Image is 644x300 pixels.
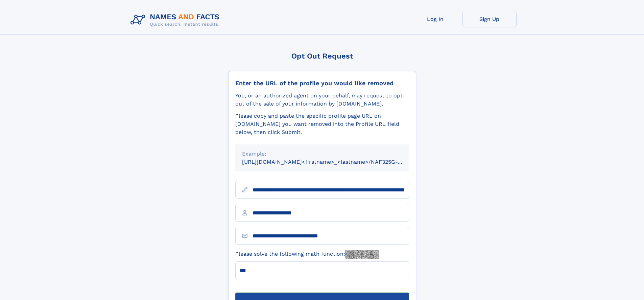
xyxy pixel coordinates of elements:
[235,79,409,87] div: Enter the URL of the profile you would like removed
[242,159,422,165] small: [URL][DOMAIN_NAME]<firstname>_<lastname>/NAF325G-xxxxxxxx
[235,250,379,259] label: Please solve the following math function:
[128,11,225,29] img: Logo Names and Facts
[242,150,402,158] div: Example:
[462,11,517,27] a: Sign Up
[235,92,409,108] div: You, or an authorized agent on your behalf, may request to opt-out of the sale of your informatio...
[228,52,416,60] div: Opt Out Request
[235,112,409,136] div: Please copy and paste the specific profile page URL on [DOMAIN_NAME] you want removed into the Pr...
[408,11,462,27] a: Log In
